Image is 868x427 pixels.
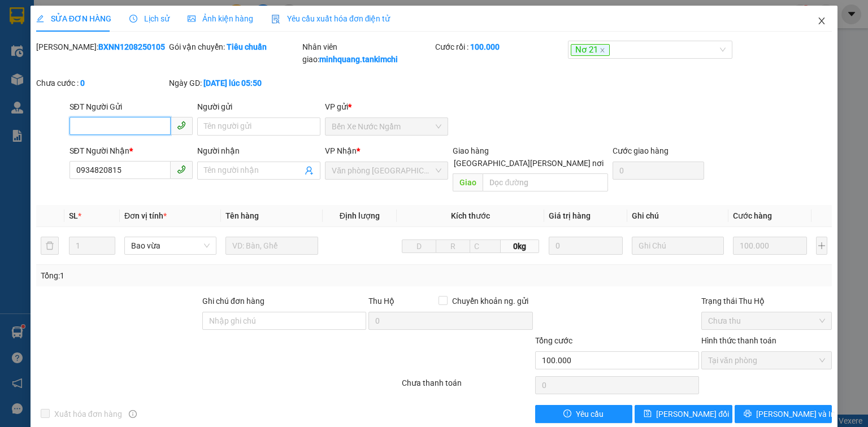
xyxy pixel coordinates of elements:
[733,237,807,255] input: 0
[332,162,441,179] span: Văn phòng Đà Nẵng
[340,211,380,220] span: Định lượng
[756,408,835,420] span: [PERSON_NAME] và In
[271,15,280,24] img: icon
[36,41,167,53] div: [PERSON_NAME]:
[202,297,264,306] label: Ghi chú đơn hàng
[613,162,704,180] input: Cước giao hàng
[197,145,320,157] div: Người nhận
[368,297,394,306] span: Thu Hộ
[41,237,59,255] button: delete
[80,79,85,88] b: 0
[319,55,398,64] b: minhquang.tankimchi
[535,405,633,423] button: exclamation-circleYêu cầu
[733,211,772,220] span: Cước hàng
[41,269,336,282] div: Tổng: 1
[600,47,605,53] span: close
[576,408,604,420] span: Yêu cầu
[50,408,127,420] span: Xuất hóa đơn hàng
[129,410,137,418] span: info-circle
[169,41,300,53] div: Gói vận chuyển:
[305,166,314,175] span: user-add
[177,165,186,174] span: phone
[453,173,483,191] span: Giao
[535,336,572,345] span: Tổng cước
[129,14,170,23] span: Lịch sử
[227,42,267,51] b: Tiêu chuẩn
[202,312,366,330] input: Ghi chú đơn hàng
[129,15,137,23] span: clock-circle
[501,239,539,253] span: 0kg
[644,409,652,419] span: save
[549,237,623,255] input: 0
[806,6,837,37] button: Close
[402,239,436,253] input: D
[656,408,729,420] span: [PERSON_NAME] đổi
[302,41,433,66] div: Nhân viên giao:
[627,205,729,227] th: Ghi chú
[571,44,610,56] span: Nơ 21
[744,409,752,419] span: printer
[449,157,608,169] span: [GEOGRAPHIC_DATA][PERSON_NAME] nơi
[69,211,78,220] span: SL
[816,237,827,255] button: plus
[177,121,186,130] span: phone
[735,405,832,423] button: printer[PERSON_NAME] và In
[188,15,196,23] span: picture
[708,312,825,329] span: Chưa thu
[70,101,193,113] div: SĐT Người Gửi
[549,211,591,220] span: Giá trị hàng
[169,77,300,89] div: Ngày GD:
[453,146,489,155] span: Giao hàng
[70,145,193,157] div: SĐT Người Nhận
[98,42,165,51] b: BXNN1208250105
[563,409,571,419] span: exclamation-circle
[701,336,776,345] label: Hình thức thanh toán
[483,173,608,191] input: Dọc đường
[131,237,210,254] span: Bao vừa
[332,118,441,135] span: Bến Xe Nước Ngầm
[188,14,253,23] span: Ảnh kiện hàng
[401,377,533,396] div: Chưa thanh toán
[632,237,724,255] input: Ghi Chú
[36,77,167,89] div: Chưa cước :
[817,16,826,25] span: close
[197,101,320,113] div: Người gửi
[701,295,832,307] div: Trạng thái Thu Hộ
[271,14,390,23] span: Yêu cầu xuất hóa đơn điện tử
[435,41,566,53] div: Cước rồi :
[325,146,357,155] span: VP Nhận
[613,146,669,155] label: Cước giao hàng
[225,237,318,255] input: VD: Bàn, Ghế
[36,14,111,23] span: SỬA ĐƠN HÀNG
[36,15,44,23] span: edit
[635,405,732,423] button: save[PERSON_NAME] đổi
[124,211,167,220] span: Đơn vị tính
[325,101,448,113] div: VP gửi
[436,239,470,253] input: R
[203,79,262,88] b: [DATE] lúc 05:50
[470,42,500,51] b: 100.000
[451,211,490,220] span: Kích thước
[448,295,533,307] span: Chuyển khoản ng. gửi
[470,239,501,253] input: C
[708,352,825,369] span: Tại văn phòng
[225,211,259,220] span: Tên hàng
